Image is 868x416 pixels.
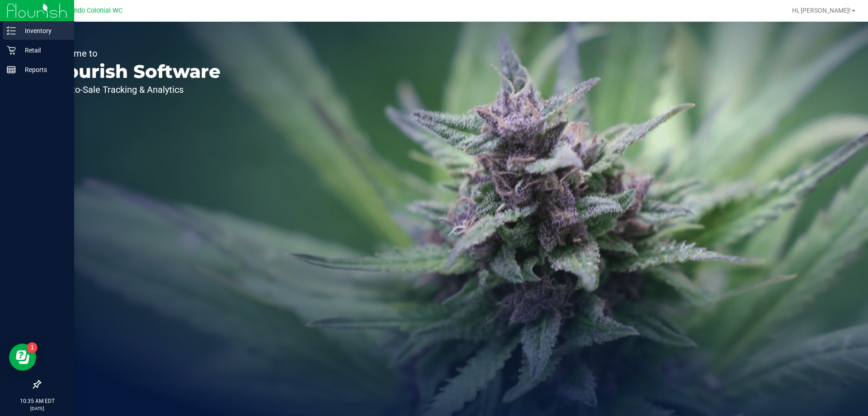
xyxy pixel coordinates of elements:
[49,62,221,81] p: Flourish Software
[16,45,70,56] p: Retail
[7,26,16,35] inline-svg: Inventory
[49,49,221,58] p: Welcome to
[4,405,70,412] p: [DATE]
[7,65,16,74] inline-svg: Reports
[9,344,36,371] iframe: Resource center
[49,85,221,94] p: Seed-to-Sale Tracking & Analytics
[27,342,38,353] iframe: Resource center unread badge
[16,25,70,36] p: Inventory
[4,397,70,405] p: 10:35 AM EDT
[792,7,851,14] span: Hi, [PERSON_NAME]!
[62,7,123,14] span: Orlando Colonial WC
[16,64,70,75] p: Reports
[7,46,16,55] inline-svg: Retail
